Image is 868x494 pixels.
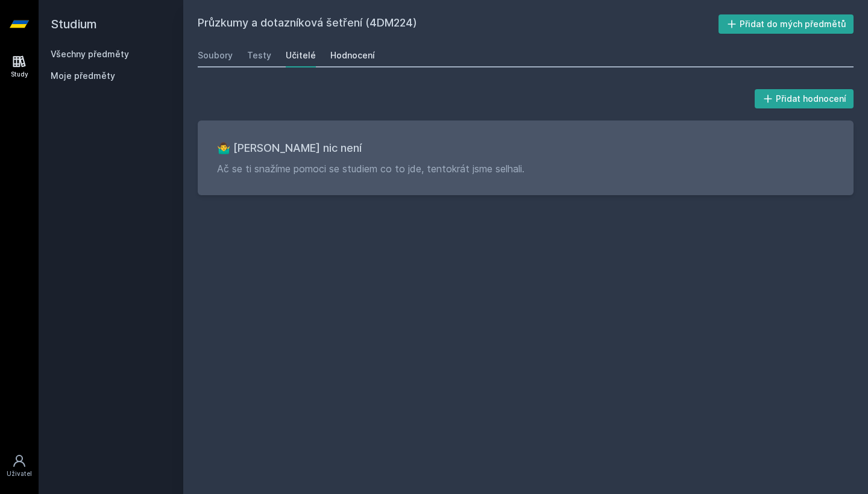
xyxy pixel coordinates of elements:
[2,448,36,484] a: Uživatel
[247,43,271,67] a: Testy
[286,49,316,61] div: Učitelé
[51,49,129,59] a: Všechny předměty
[330,43,375,67] a: Hodnocení
[198,43,233,67] a: Soubory
[11,70,28,79] div: Study
[217,140,834,157] h3: 🤷‍♂️ [PERSON_NAME] nic není
[51,70,115,82] span: Moje předměty
[198,14,719,34] h2: Průzkumy a dotazníková šetření (4DM224)
[719,14,854,34] button: Přidat do mých předmětů
[2,48,36,85] a: Study
[7,469,32,478] div: Uživatel
[198,49,233,61] div: Soubory
[755,89,854,108] button: Přidat hodnocení
[217,161,834,176] p: Ač se ti snažíme pomoci se studiem co to jde, tentokrát jsme selhali.
[247,49,271,61] div: Testy
[286,43,316,67] a: Učitelé
[330,49,375,61] div: Hodnocení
